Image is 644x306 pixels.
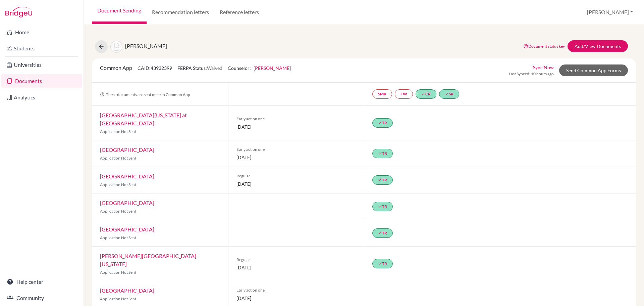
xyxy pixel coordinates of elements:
[378,121,382,125] i: done
[1,42,82,55] a: Students
[372,259,393,268] a: doneTR
[100,226,154,232] a: [GEOGRAPHIC_DATA]
[372,202,393,211] a: doneTR
[1,275,82,289] a: Help center
[236,295,356,302] span: [DATE]
[523,44,565,49] a: Document status key
[100,209,136,214] span: Application Not Sent
[421,92,425,96] i: done
[1,91,82,104] a: Analytics
[1,74,82,88] a: Documents
[378,231,382,235] i: done
[254,65,291,71] a: [PERSON_NAME]
[177,65,222,71] span: FERPA Status:
[138,65,172,71] span: CAID: 43932399
[100,173,154,179] a: [GEOGRAPHIC_DATA]
[100,235,136,240] span: Application Not Sent
[100,92,190,97] span: These documents are sent once to Common App
[559,64,628,76] a: Send Common App Forms
[5,7,32,17] img: Bridge-U
[372,228,393,238] a: doneTR
[568,40,628,52] a: Add/View Documents
[236,146,356,152] span: Early action one
[236,154,356,161] span: [DATE]
[372,175,393,185] a: doneTR
[584,6,636,18] button: [PERSON_NAME]
[372,89,392,99] a: SMR
[236,116,356,122] span: Early action one
[100,156,136,161] span: Application Not Sent
[1,58,82,72] a: Universities
[1,26,82,39] a: Home
[100,200,154,206] a: [GEOGRAPHIC_DATA]
[416,89,436,99] a: doneCR
[207,65,222,71] span: Waived
[372,118,393,128] a: doneTR
[395,89,413,99] a: FW
[236,264,356,271] span: [DATE]
[1,291,82,305] a: Community
[236,287,356,293] span: Early action one
[100,287,154,294] a: [GEOGRAPHIC_DATA]
[100,270,136,275] span: Application Not Sent
[100,253,196,267] a: [PERSON_NAME][GEOGRAPHIC_DATA][US_STATE]
[228,65,291,71] span: Counselor:
[100,146,154,153] a: [GEOGRAPHIC_DATA]
[509,71,554,77] span: Last Synced: 10 hours ago
[372,149,393,158] a: doneTR
[445,92,449,96] i: done
[236,173,356,179] span: Regular
[378,178,382,182] i: done
[100,112,187,126] a: [GEOGRAPHIC_DATA][US_STATE] at [GEOGRAPHIC_DATA]
[236,257,356,263] span: Regular
[439,89,459,99] a: doneSR
[236,180,356,187] span: [DATE]
[236,123,356,130] span: [DATE]
[378,261,382,265] i: done
[100,64,132,71] span: Common App
[100,129,136,134] span: Application Not Sent
[125,43,167,49] span: [PERSON_NAME]
[533,64,554,71] a: Sync Now
[378,151,382,155] i: done
[100,182,136,187] span: Application Not Sent
[378,204,382,208] i: done
[100,296,136,301] span: Application Not Sent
